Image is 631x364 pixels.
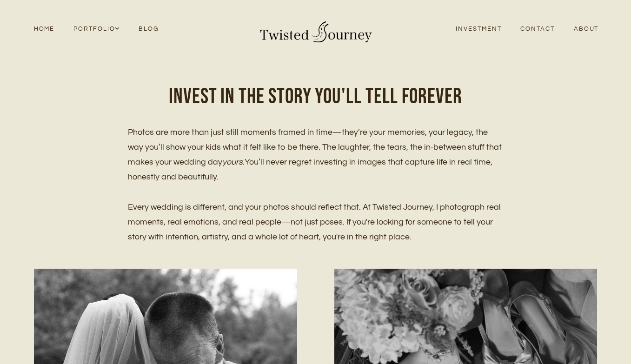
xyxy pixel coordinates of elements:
a: Contact [511,23,564,35]
em: yours. [222,158,245,166]
p: Photos are more than just still moments framed in time—they’re your memories, your legacy, the wa... [128,125,504,185]
a: Portfolio [64,23,129,35]
a: Blog [129,23,168,35]
h1: Invest in The story you'll tell forever [128,84,504,110]
span: Portfolio [73,24,120,34]
p: Every wedding is different, and your photos should reflect that. At Twisted Journey, I photograph... [128,200,504,245]
a: Investment [446,23,511,35]
img: Twisted Journey [258,14,374,44]
a: About [564,23,608,35]
a: Home [24,23,64,35]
